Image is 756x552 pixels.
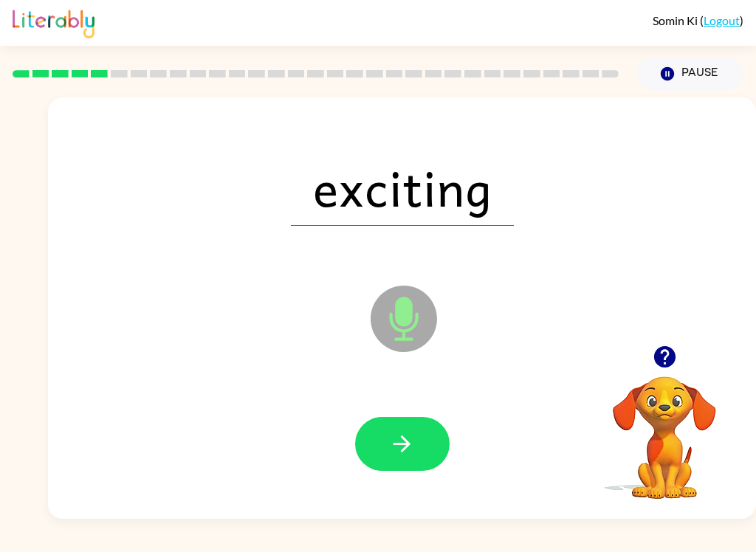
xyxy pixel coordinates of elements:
span: exciting [291,149,514,226]
button: Pause [636,57,743,91]
video: Your browser must support playing .mp4 files to use Literably. Please try using another browser. [591,353,738,501]
img: Literably [13,6,94,38]
span: Somin Ki [653,13,700,27]
div: ( ) [653,13,743,27]
a: Logout [704,13,740,27]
